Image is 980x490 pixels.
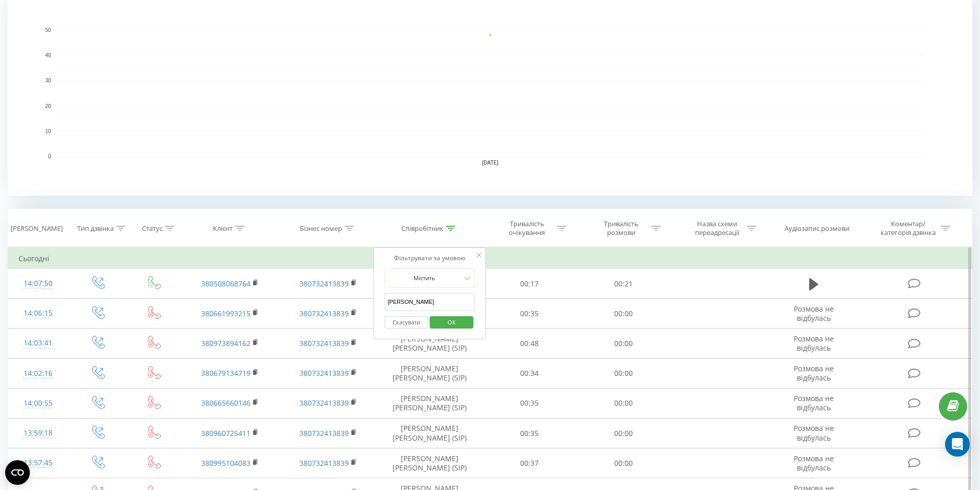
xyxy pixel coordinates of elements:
[377,448,483,478] td: [PERSON_NAME] [PERSON_NAME] (SIP)
[19,364,58,384] div: 14:02:16
[794,423,834,442] span: Розмова не відбулась
[201,368,251,378] a: 380679134719
[201,279,251,288] a: 380508068764
[401,224,443,233] div: Співробітник
[48,154,51,159] text: 0
[430,316,473,329] button: OK
[201,338,251,348] a: 380973894162
[77,224,114,233] div: Тип дзвінка
[299,458,349,468] a: 380732413839
[201,458,251,468] a: 380995104083
[45,103,51,109] text: 20
[19,303,58,323] div: 14:06:15
[19,453,58,473] div: 13:57:45
[482,160,498,166] text: [DATE]
[437,314,466,330] span: OK
[483,329,577,358] td: 00:48
[377,419,483,448] td: [PERSON_NAME] [PERSON_NAME] (SIP)
[500,220,555,237] div: Тривалість очікування
[785,224,849,233] div: Аудіозапис розмови
[45,78,51,84] text: 30
[384,316,428,329] button: Скасувати
[19,333,58,353] div: 14:03:41
[201,308,251,318] a: 380661993215
[577,419,671,448] td: 00:00
[577,269,671,299] td: 00:21
[794,453,834,473] span: Розмова не відбулась
[794,334,834,353] span: Розмова не відбулась
[577,448,671,478] td: 00:00
[483,388,577,418] td: 00:35
[594,220,649,237] div: Тривалість розмови
[8,248,972,269] td: Сьогодні
[483,358,577,388] td: 00:34
[45,129,51,134] text: 10
[201,398,251,408] a: 380665660146
[483,419,577,448] td: 00:35
[299,338,349,348] a: 380732413839
[794,304,834,323] span: Розмова не відбулась
[794,364,834,383] span: Розмова не відбулась
[299,279,349,288] a: 380732413839
[384,293,475,311] input: Введіть значення
[794,393,834,412] span: Розмова не відбулась
[384,253,475,263] div: Фільтрувати за умовою
[689,220,744,237] div: Назва схеми переадресації
[11,224,63,233] div: [PERSON_NAME]
[300,224,342,233] div: Бізнес номер
[5,460,30,485] button: Open CMP widget
[483,269,577,299] td: 00:17
[299,368,349,378] a: 380732413839
[377,388,483,418] td: [PERSON_NAME] [PERSON_NAME] (SIP)
[213,224,233,233] div: Клієнт
[45,27,51,33] text: 50
[201,428,251,438] a: 380960725411
[299,398,349,408] a: 380732413839
[45,52,51,58] text: 40
[945,432,970,457] div: Open Intercom Messenger
[19,423,58,443] div: 13:59:18
[577,388,671,418] td: 00:00
[377,329,483,358] td: [PERSON_NAME] [PERSON_NAME] (SIP)
[19,274,58,294] div: 14:07:50
[577,299,671,329] td: 00:00
[142,224,163,233] div: Статус
[299,308,349,318] a: 380732413839
[878,220,938,237] div: Коментар/категорія дзвінка
[377,358,483,388] td: [PERSON_NAME] [PERSON_NAME] (SIP)
[483,448,577,478] td: 00:37
[19,393,58,413] div: 14:00:55
[577,358,671,388] td: 00:00
[483,299,577,329] td: 00:35
[577,329,671,358] td: 00:00
[299,428,349,438] a: 380732413839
